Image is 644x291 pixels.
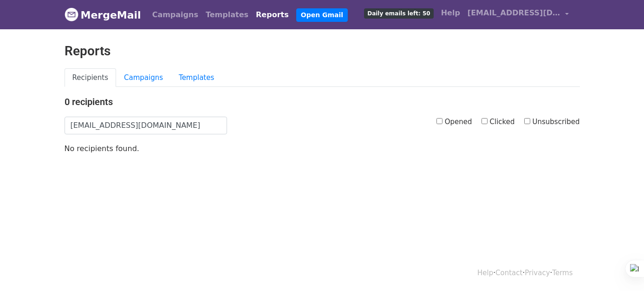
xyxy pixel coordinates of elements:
[65,96,580,107] h4: 0 recipients
[552,269,572,277] a: Terms
[65,7,78,21] img: MergeMail logo
[149,6,202,24] a: Campaigns
[364,8,433,19] span: Daily emails left: 50
[65,144,580,153] p: No recipients found.
[65,68,117,87] a: Recipients
[360,4,437,22] a: Daily emails left: 50
[252,6,293,24] a: Reports
[171,68,222,87] a: Templates
[524,117,580,127] label: Unsubscribed
[65,117,227,134] input: Search by email...
[436,118,442,124] input: Opened
[481,118,488,124] input: Clicked
[65,43,580,59] h2: Reports
[296,8,348,22] a: Open Gmail
[477,269,493,277] a: Help
[468,7,560,19] span: [EMAIL_ADDRESS][DOMAIN_NAME]
[495,269,522,277] a: Contact
[65,5,141,25] a: MergeMail
[525,269,550,277] a: Privacy
[202,6,252,24] a: Templates
[524,118,530,124] input: Unsubscribed
[437,4,464,22] a: Help
[116,68,171,87] a: Campaigns
[436,117,472,127] label: Opened
[464,4,572,26] a: [EMAIL_ADDRESS][DOMAIN_NAME]
[481,117,515,127] label: Clicked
